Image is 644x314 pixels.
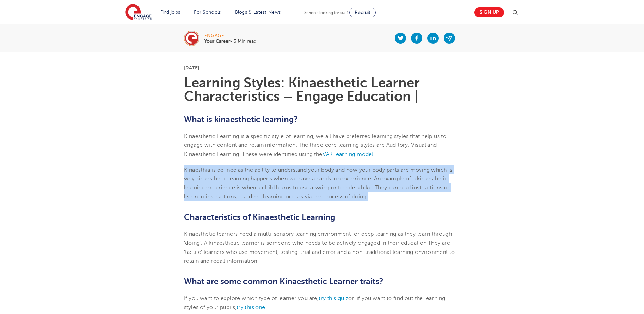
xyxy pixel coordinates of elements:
span: Kinaesthia is defined as the ability to understand your body and how your body parts are moving w... [184,167,453,182]
p: If you want to explore which type of learner you are, or, if you want to find out the learning st... [184,294,460,312]
p: [DATE] [184,65,460,70]
span: Kinaesthetic Learning is a specific style of learning, we all have preferred learning styles that... [184,133,446,157]
p: • 3 Min read [204,39,256,44]
a: Blogs & Latest News [235,10,281,15]
h2: What is kinaesthetic learning? [184,114,460,125]
span: What are some common Kinaesthetic Learner traits? [184,277,383,286]
span: . [373,151,375,157]
a: try this quiz [319,295,348,301]
b: Your Career [204,39,230,44]
span: inaesthetic learning happens when we have a hands-on experience. An example of a kinaesthetic lea... [184,176,449,200]
span: Recruit [355,10,370,15]
a: Recruit [349,8,376,17]
div: engage [204,33,256,38]
h1: Learning Styles: Kinaesthetic Learner Characteristics – Engage Education | [184,76,460,103]
a: For Schools [194,10,221,15]
a: Sign up [474,7,504,17]
span: These were identified using the [242,151,322,157]
span: Kinaesthetic learners need a multi-sensory learning environment for deep learning as they learn t... [184,231,455,264]
span: Schools looking for staff [304,10,348,15]
a: VAK learning model [323,151,373,157]
a: try this one! [237,304,267,310]
img: Engage Education [125,4,152,21]
b: Characteristics of Kinaesthetic Learning [184,212,335,222]
a: Find jobs [160,10,180,15]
